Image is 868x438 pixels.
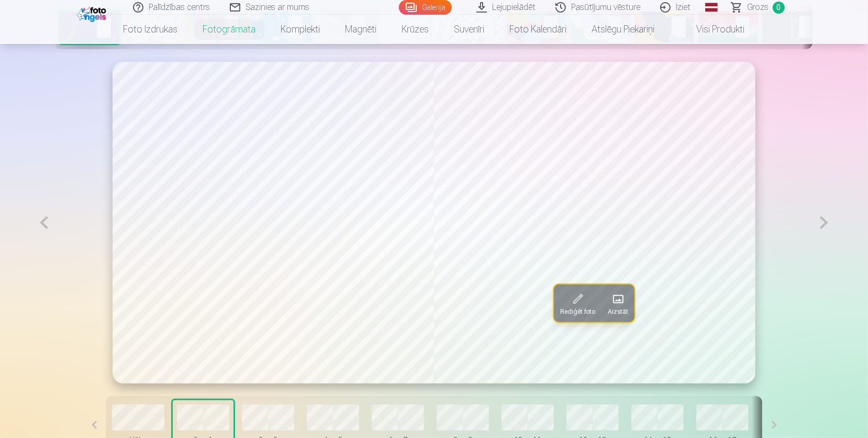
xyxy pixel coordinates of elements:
a: Foto izdrukas [111,15,191,44]
a: Magnēti [333,15,390,44]
img: /fa1 [77,4,109,22]
a: Fotogrāmata [191,15,269,44]
a: Komplekti [269,15,333,44]
a: Suvenīri [442,15,497,44]
a: Visi produkti [667,15,758,44]
span: Rediģēt foto [560,308,595,316]
button: Aizstāt [602,284,635,322]
a: Krūzes [390,15,442,44]
span: Aizstāt [608,308,628,316]
span: 0 [773,2,785,14]
button: Rediģēt foto [554,284,602,322]
a: Atslēgu piekariņi [580,15,667,44]
a: Foto kalendāri [497,15,580,44]
span: Grozs [747,1,769,14]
